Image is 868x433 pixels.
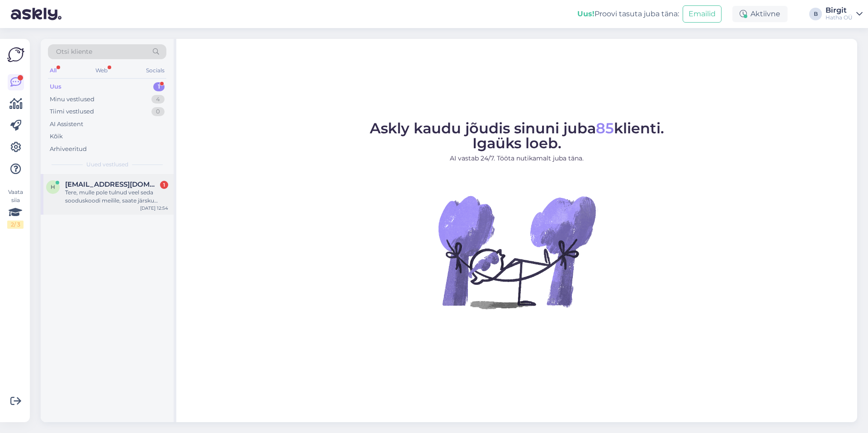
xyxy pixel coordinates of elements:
[151,107,165,116] div: 0
[7,188,24,229] div: Vaata siia
[50,82,61,91] div: Uus
[809,8,822,20] div: B
[577,9,679,19] div: Proovi tasuta juba täna:
[50,95,94,104] div: Minu vestlused
[50,132,63,141] div: Kõik
[86,160,128,169] span: Uued vestlused
[51,184,55,190] span: h
[160,181,168,189] div: 1
[144,65,166,76] div: Socials
[65,180,159,188] span: henrirummo@gmail.com
[826,14,853,21] div: Hatha OÜ
[48,65,58,76] div: All
[596,119,614,137] span: 85
[140,205,168,212] div: [DATE] 12:54
[370,119,664,152] span: Askly kaudu jõudis sinuni juba klienti. Igaüks loeb.
[7,221,24,229] div: 2 / 3
[56,47,92,56] span: Otsi kliente
[826,7,853,14] div: Birgit
[370,154,664,163] p: AI vastab 24/7. Tööta nutikamalt juba täna.
[50,120,83,129] div: AI Assistent
[7,46,24,63] img: Askly Logo
[826,7,863,21] a: BirgitHatha OÜ
[577,9,594,18] b: Uus!
[50,145,87,154] div: Arhiveeritud
[94,65,109,76] div: Web
[151,95,165,104] div: 4
[153,82,165,91] div: 1
[65,188,168,205] div: Tere, mulle pole tulnud veel seda sooduskoodi meilile, saate järsku saata uuesti
[683,5,722,23] button: Emailid
[732,6,788,22] div: Aktiivne
[50,107,94,116] div: Tiimi vestlused
[435,170,598,333] img: No Chat active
